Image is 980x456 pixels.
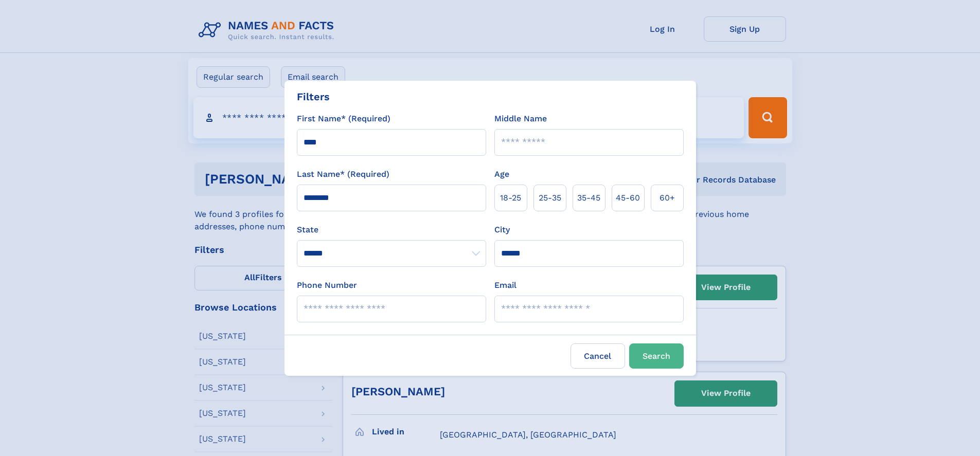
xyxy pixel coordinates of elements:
label: Age [494,168,509,180]
span: 60+ [660,192,675,204]
label: First Name* (Required) [297,113,390,125]
span: 18‑25 [500,192,521,204]
label: Middle Name [494,113,547,125]
button: Search [629,343,684,369]
label: City [494,224,510,236]
label: Last Name* (Required) [297,168,389,180]
span: 25‑35 [539,192,561,204]
span: 45‑60 [616,192,640,204]
label: Phone Number [297,279,357,291]
label: Cancel [571,343,625,369]
div: Filters [297,89,330,104]
label: Email [494,279,516,291]
label: State [297,224,486,236]
span: 35‑45 [577,192,600,204]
